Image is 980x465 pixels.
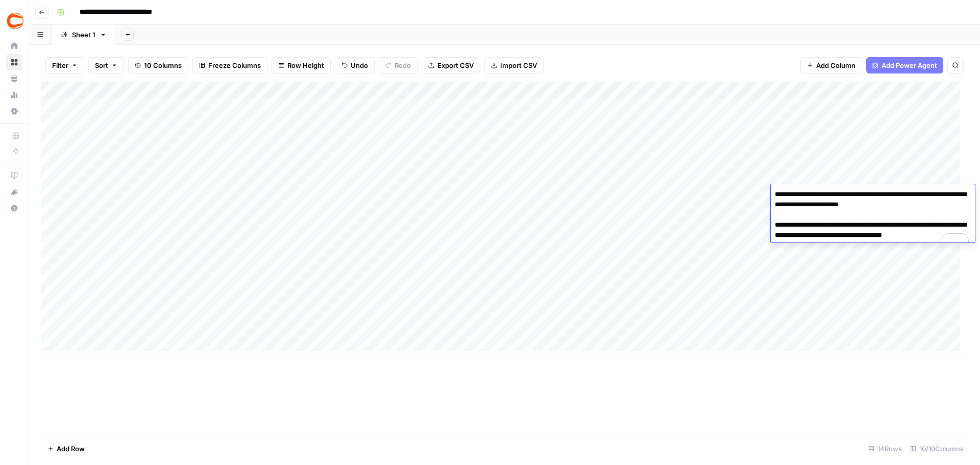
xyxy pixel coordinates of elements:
button: Workspace: Covers [6,8,22,34]
span: Add Row [57,444,85,454]
span: Undo [351,60,368,70]
span: Row Height [287,60,324,70]
button: Undo [335,57,375,74]
span: Export CSV [437,60,474,70]
button: What's new? [6,184,22,200]
span: Freeze Columns [208,60,261,70]
a: Usage [6,87,22,103]
span: Filter [52,60,68,70]
span: Sort [95,60,108,70]
button: Redo [379,57,418,74]
div: Sheet 1 [72,30,95,40]
button: Import CSV [484,57,544,74]
span: Import CSV [500,60,537,70]
a: AirOps Academy [6,167,22,184]
a: Sheet 1 [52,25,115,45]
span: 10 Columns [144,60,182,70]
a: Your Data [6,70,22,87]
button: Row Height [272,57,331,74]
a: Browse [6,54,22,70]
textarea: To enrich screen reader interactions, please activate Accessibility in Grammarly extension settings [771,187,975,253]
div: 10/10 Columns [906,440,968,457]
button: Export CSV [422,57,480,74]
div: 14 Rows [864,440,906,457]
button: Add Power Agent [866,57,943,74]
button: Sort [88,57,124,74]
img: Covers Logo [6,12,24,30]
button: 10 Columns [128,57,188,74]
span: Redo [395,60,411,70]
a: Settings [6,103,22,119]
div: What's new? [7,184,22,200]
a: Home [6,38,22,54]
button: Add Row [41,440,91,457]
button: Help + Support [6,200,22,216]
button: Add Column [800,57,862,74]
button: Freeze Columns [192,57,267,74]
span: Add Column [816,60,855,70]
button: Filter [45,57,84,74]
span: Add Power Agent [881,60,937,70]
